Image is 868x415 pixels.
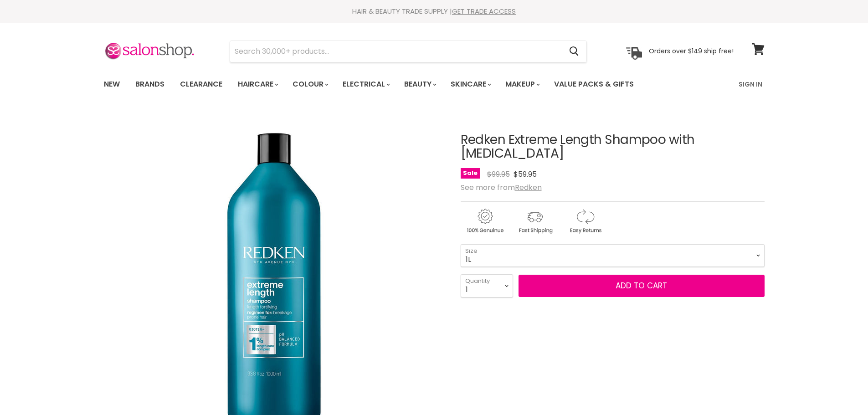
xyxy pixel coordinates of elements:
a: Redken [515,182,542,193]
span: $59.95 [514,169,537,179]
ul: Main menu [97,71,687,97]
a: Beauty [397,75,442,94]
div: HAIR & BEAUTY TRADE SUPPLY | [92,7,776,16]
img: genuine.gif [461,207,509,235]
span: Sale [461,168,480,179]
button: Search [562,41,586,62]
img: shipping.gif [511,207,559,235]
a: Haircare [231,75,284,94]
a: Electrical [336,75,395,94]
input: Search [230,41,562,62]
a: GET TRADE ACCESS [452,6,516,16]
form: Product [230,41,587,62]
a: New [97,75,127,94]
nav: Main [92,71,776,97]
img: returns.gif [561,207,609,235]
a: Skincare [444,75,497,94]
a: Value Packs & Gifts [547,75,641,94]
button: Add to cart [519,275,765,297]
select: Quantity [461,274,513,297]
p: Orders over $149 ship free! [649,47,734,55]
a: Colour [286,75,334,94]
a: Clearance [173,75,229,94]
h1: Redken Extreme Length Shampoo with [MEDICAL_DATA] [461,133,765,161]
a: Brands [128,75,171,94]
span: $99.95 [487,169,510,179]
span: Add to cart [616,280,667,291]
a: Sign In [733,75,768,94]
span: See more from [461,182,542,193]
a: Makeup [498,75,545,94]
